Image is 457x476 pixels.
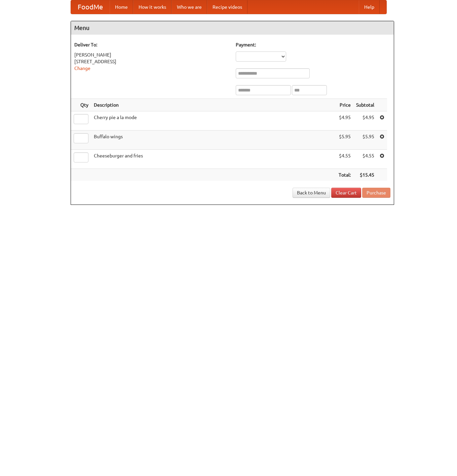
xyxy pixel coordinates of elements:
a: Clear Cart [331,188,361,198]
td: $4.55 [336,150,353,169]
h5: Payment: [236,41,390,48]
th: Total: [336,169,353,181]
a: Who we are [172,0,207,14]
td: Cherry pie a la mode [91,111,336,131]
a: Help [359,0,380,14]
a: Back to Menu [293,188,330,198]
a: How it works [133,0,172,14]
th: Subtotal [353,99,377,111]
th: Description [91,99,336,111]
td: Cheeseburger and fries [91,150,336,169]
a: FoodMe [71,0,110,14]
div: [PERSON_NAME] [74,51,229,58]
a: Change [74,66,90,71]
td: $4.55 [353,150,377,169]
a: Home [110,0,133,14]
td: $5.95 [353,131,377,150]
td: $4.95 [353,111,377,131]
td: $4.95 [336,111,353,131]
a: Recipe videos [207,0,247,14]
h5: Deliver To: [74,41,229,48]
td: Buffalo wings [91,131,336,150]
button: Purchase [362,188,390,198]
h4: Menu [71,21,394,35]
div: [STREET_ADDRESS] [74,58,229,65]
th: Qty [71,99,91,111]
th: Price [336,99,353,111]
td: $5.95 [336,131,353,150]
th: $15.45 [353,169,377,181]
